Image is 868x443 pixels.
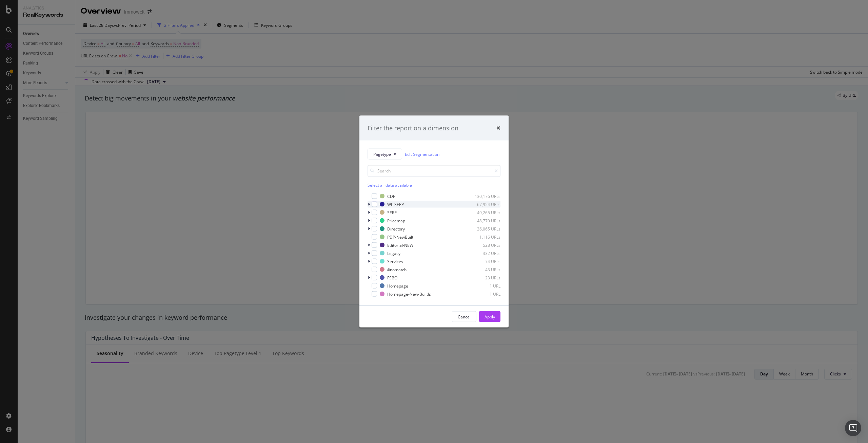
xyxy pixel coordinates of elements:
[467,291,500,297] div: 1 URL
[368,149,402,160] button: Pagetype
[467,242,500,248] div: 528 URLs
[387,266,407,272] div: #nomatch
[467,209,500,215] div: 49,265 URLs
[387,193,395,199] div: CDP
[467,275,500,280] div: 23 URLs
[467,250,500,256] div: 332 URLs
[452,311,476,322] button: Cancel
[458,314,471,319] div: Cancel
[387,291,431,297] div: Homepage-New-Builds
[387,242,413,248] div: Editorial-NEW
[467,266,500,272] div: 43 URLs
[485,314,495,319] div: Apply
[496,124,500,132] div: times
[387,218,405,223] div: Pricemap
[373,151,391,157] span: Pagetype
[387,234,413,240] div: PDP-NewBuilt
[479,311,500,322] button: Apply
[387,283,408,289] div: Homepage
[467,283,500,289] div: 1 URL
[467,234,500,240] div: 1,116 URLs
[368,182,500,188] div: Select all data available
[845,420,861,436] div: Open Intercom Messenger
[467,218,500,223] div: 48,770 URLs
[359,115,509,328] div: modal
[387,258,403,264] div: Services
[387,201,404,207] div: WL-SERP
[387,250,400,256] div: Legacy
[368,124,458,132] div: Filter the report on a dimension
[387,209,397,215] div: SERP
[387,226,405,232] div: Directory
[387,275,397,280] div: FSBO
[467,201,500,207] div: 67,954 URLs
[467,193,500,199] div: 130,176 URLs
[368,165,500,177] input: Search
[405,150,439,158] a: Edit Segmentation
[467,258,500,264] div: 74 URLs
[467,226,500,232] div: 36,065 URLs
